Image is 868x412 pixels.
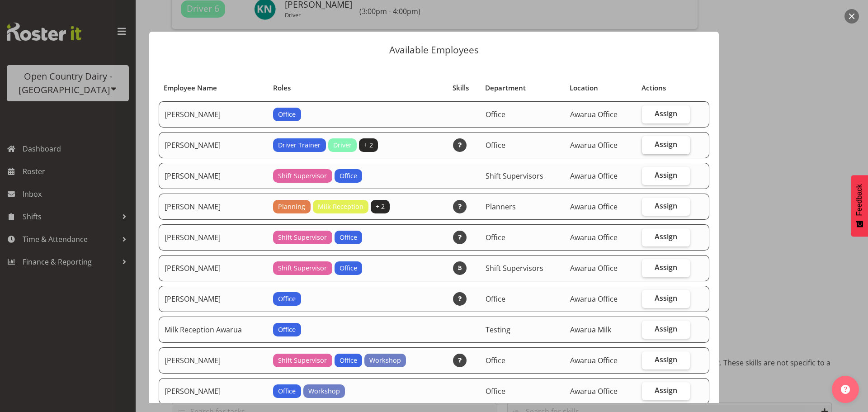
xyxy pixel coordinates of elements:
[376,202,385,212] span: + 2
[278,109,296,119] span: Office
[159,132,268,158] td: [PERSON_NAME]
[278,202,305,212] span: Planning
[655,140,677,149] span: Assign
[486,202,516,212] span: Planners
[486,263,543,273] span: Shift Supervisors
[159,255,268,281] td: [PERSON_NAME]
[278,294,296,304] span: Office
[486,355,505,365] span: Office
[570,171,618,181] span: Awarua Office
[340,263,357,273] span: Office
[570,232,618,242] span: Awarua Office
[485,83,526,93] span: Department
[655,294,677,303] span: Assign
[278,140,321,150] span: Driver Trainer
[570,109,618,119] span: Awarua Office
[159,224,268,251] td: [PERSON_NAME]
[159,286,268,312] td: [PERSON_NAME]
[164,83,217,93] span: Employee Name
[570,83,598,93] span: Location
[278,263,327,273] span: Shift Supervisor
[318,202,363,212] span: Milk Reception
[486,171,543,181] span: Shift Supervisors
[570,202,618,212] span: Awarua Office
[158,45,710,55] p: Available Employees
[159,347,268,374] td: [PERSON_NAME]
[655,355,677,364] span: Assign
[486,140,505,150] span: Office
[278,171,327,181] span: Shift Supervisor
[159,163,268,189] td: [PERSON_NAME]
[655,109,677,118] span: Assign
[841,385,850,394] img: help-xxl-2.png
[159,317,268,343] td: Milk Reception Awarua
[655,170,677,180] span: Assign
[278,355,327,365] span: Shift Supervisor
[278,232,327,242] span: Shift Supervisor
[159,194,268,220] td: [PERSON_NAME]
[364,140,373,150] span: + 2
[570,355,618,365] span: Awarua Office
[308,386,340,396] span: Workshop
[278,325,296,335] span: Office
[159,101,268,128] td: [PERSON_NAME]
[655,232,677,241] span: Assign
[486,232,505,242] span: Office
[655,263,677,272] span: Assign
[655,201,677,210] span: Assign
[570,386,618,396] span: Awarua Office
[851,175,868,237] button: Feedback - Show survey
[340,171,357,181] span: Office
[340,355,357,365] span: Office
[159,378,268,404] td: [PERSON_NAME]
[570,263,618,273] span: Awarua Office
[655,324,677,333] span: Assign
[453,83,469,93] span: Skills
[570,140,618,150] span: Awarua Office
[340,232,357,242] span: Office
[855,184,863,216] span: Feedback
[273,83,291,93] span: Roles
[570,325,611,335] span: Awarua Milk
[278,386,296,396] span: Office
[655,386,677,395] span: Assign
[486,109,505,119] span: Office
[486,386,505,396] span: Office
[570,294,618,304] span: Awarua Office
[642,83,666,93] span: Actions
[369,355,401,365] span: Workshop
[333,140,352,150] span: Driver
[486,325,510,335] span: Testing
[486,294,505,304] span: Office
